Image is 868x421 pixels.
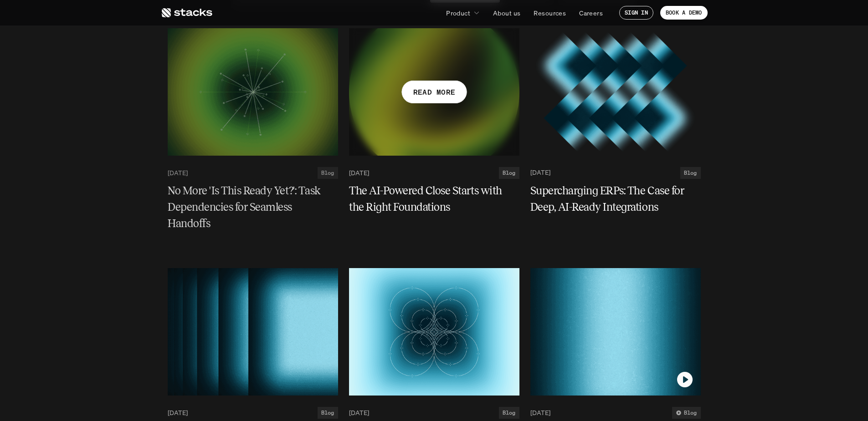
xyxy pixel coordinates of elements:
[530,407,701,419] a: [DATE]Blog
[530,183,690,215] h5: Supercharging ERPs: The Case for Deep, AI-Ready Integrations
[137,41,176,48] a: Privacy Policy
[503,410,516,416] h2: Blog
[493,8,520,18] p: About us
[168,183,327,232] h5: No More 'Is This Ready Yet?': Task Dependencies for Seamless Handoffs
[349,183,519,215] a: The AI-Powered Close Starts with the Right Foundations
[446,8,470,18] p: Product
[321,410,334,416] h2: Blog
[684,170,697,176] h2: Blog
[503,170,516,176] h2: Blog
[168,183,338,232] a: No More 'Is This Ready Yet?': Task Dependencies for Seamless Handoffs
[321,170,334,176] h2: Blog
[349,409,369,417] p: [DATE]
[660,6,708,20] a: BOOK A DEMO
[168,167,338,179] a: [DATE]Blog
[579,8,603,18] p: Careers
[530,409,550,417] p: [DATE]
[488,5,526,21] a: About us
[349,28,519,156] a: READ MORE
[349,169,369,177] p: [DATE]
[349,407,519,419] a: [DATE]Blog
[349,183,508,215] h5: The AI-Powered Close Starts with the Right Foundations
[530,167,701,179] a: [DATE]Blog
[666,10,702,16] p: BOOK A DEMO
[625,10,648,16] p: SIGN IN
[168,169,188,177] p: [DATE]
[168,409,188,417] p: [DATE]
[684,410,697,416] h2: Blog
[534,8,566,18] p: Resources
[168,407,338,419] a: [DATE]Blog
[528,5,571,21] a: Resources
[349,167,519,179] a: [DATE]Blog
[530,183,701,215] a: Supercharging ERPs: The Case for Deep, AI-Ready Integrations
[574,5,608,21] a: Careers
[413,85,455,98] p: READ MORE
[530,169,550,177] p: [DATE]
[619,6,653,20] a: SIGN IN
